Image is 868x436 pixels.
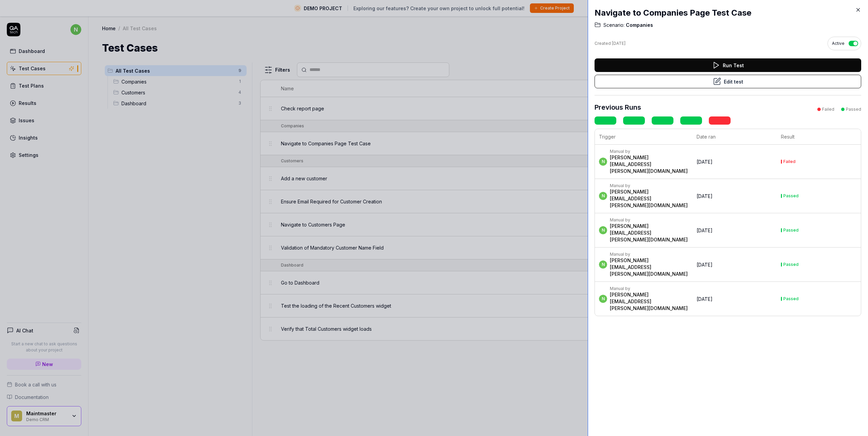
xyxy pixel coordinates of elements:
h3: Previous Runs [595,102,641,112]
div: Passed [783,297,799,301]
div: [PERSON_NAME][EMAIL_ADDRESS][PERSON_NAME][DOMAIN_NAME] [610,154,690,175]
div: [PERSON_NAME][EMAIL_ADDRESS][PERSON_NAME][DOMAIN_NAME] [610,223,690,243]
div: Manual by [610,149,690,154]
div: Manual by [610,183,690,188]
button: Run Test [595,58,861,72]
div: Passed [846,106,861,112]
time: [DATE] [612,41,625,46]
div: [PERSON_NAME][EMAIL_ADDRESS][PERSON_NAME][DOMAIN_NAME] [610,257,690,277]
time: [DATE] [697,228,713,233]
h2: Navigate to Companies Page Test Case [595,7,861,19]
time: [DATE] [697,193,713,199]
time: [DATE] [697,159,713,165]
span: n [599,192,607,200]
div: [PERSON_NAME][EMAIL_ADDRESS][PERSON_NAME][DOMAIN_NAME] [610,188,690,209]
div: Manual by [610,217,690,223]
span: n [599,226,607,234]
div: Passed [783,194,799,198]
div: [PERSON_NAME][EMAIL_ADDRESS][PERSON_NAME][DOMAIN_NAME] [610,291,690,312]
th: Trigger [595,129,692,145]
div: Failed [822,106,834,112]
span: Companies [624,22,653,29]
div: Created [595,40,625,47]
div: Manual by [610,286,690,291]
time: [DATE] [697,262,713,268]
span: n [599,158,607,166]
th: Date ran [692,129,777,145]
time: [DATE] [697,296,713,302]
span: Active [832,40,845,47]
div: Manual by [610,252,690,257]
div: Passed [783,228,799,232]
span: n [599,260,607,269]
button: Edit test [595,75,861,88]
div: Failed [783,160,796,164]
span: Scenario: [603,22,624,29]
th: Result [777,129,861,145]
span: n [599,295,607,303]
div: Passed [783,262,799,267]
